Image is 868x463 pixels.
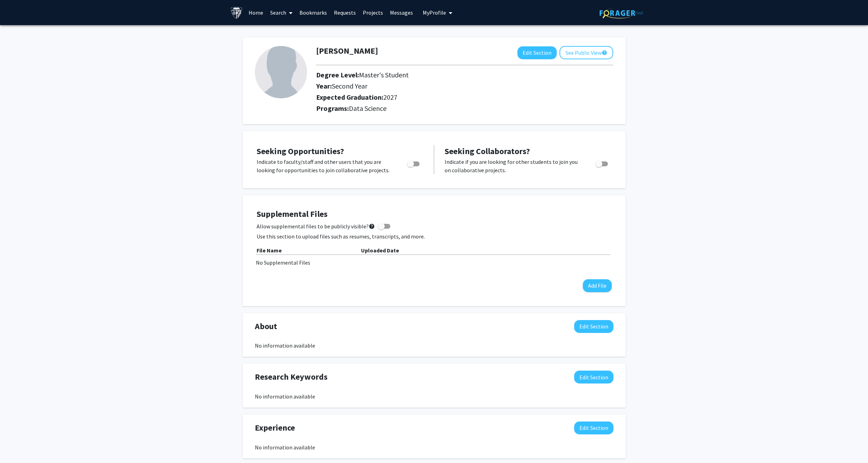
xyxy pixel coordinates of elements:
[600,8,643,18] img: ForagerOne Logo
[349,104,386,113] span: Data Science
[361,247,399,254] b: Uploaded Date
[386,0,416,25] a: Messages
[255,443,613,451] div: No information available
[257,146,344,157] span: Seeking Opportunities?
[267,0,296,25] a: Search
[404,158,423,168] div: Toggle
[593,158,612,168] div: Toggle
[332,82,367,90] span: Second Year
[560,46,613,59] button: See Public View
[316,71,562,79] h2: Degree Level:
[256,258,612,267] div: No Supplemental Files
[574,422,613,434] button: Edit Experience
[517,46,557,59] button: Edit Section
[257,247,282,254] b: File Name
[316,104,613,113] h2: Programs:
[255,46,307,98] img: Profile Picture
[574,371,613,384] button: Edit Research Keywords
[257,209,612,219] h4: Supplemental Files
[574,320,613,333] button: Edit About
[316,93,562,101] h2: Expected Graduation:
[383,93,397,101] span: 2027
[445,158,582,174] p: Indicate if you are looking for other students to join you on collaborative projects.
[369,222,375,230] mat-icon: help
[5,432,30,458] iframe: Chat
[255,392,613,401] div: No information available
[316,82,562,90] h2: Year:
[255,341,613,350] div: No information available
[423,9,446,16] span: My Profile
[330,0,359,25] a: Requests
[255,320,277,333] span: About
[316,46,378,56] h1: [PERSON_NAME]
[255,371,328,383] span: Research Keywords
[245,0,267,25] a: Home
[257,158,394,174] p: Indicate to faculty/staff and other users that you are looking for opportunities to join collabor...
[602,48,607,57] mat-icon: help
[445,146,530,157] span: Seeking Collaborators?
[257,232,612,241] p: Use this section to upload files such as resumes, transcripts, and more.
[257,222,375,230] span: Allow supplemental files to be publicly visible?
[230,7,243,19] img: Johns Hopkins University Logo
[583,279,612,292] button: Add File
[296,0,330,25] a: Bookmarks
[255,422,295,434] span: Experience
[359,0,386,25] a: Projects
[359,70,409,79] span: Master's Student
